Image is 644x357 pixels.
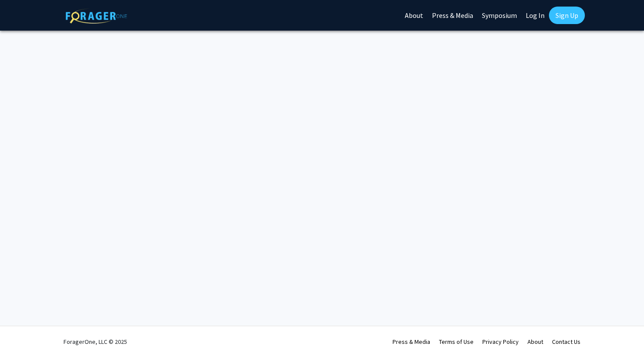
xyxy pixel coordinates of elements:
a: Privacy Policy [482,338,519,346]
img: ForagerOne Logo [66,8,127,24]
a: Terms of Use [439,338,474,346]
a: Contact Us [552,338,580,346]
a: Sign Up [549,7,585,24]
a: About [527,338,543,346]
div: ForagerOne, LLC © 2025 [64,326,127,357]
a: Press & Media [393,338,430,346]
